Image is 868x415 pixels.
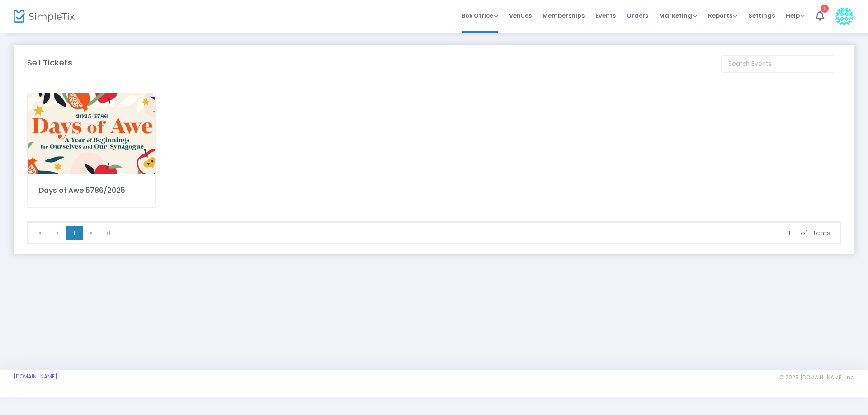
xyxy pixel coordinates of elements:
[786,11,805,20] span: Help
[542,4,585,27] span: Memberships
[708,11,737,20] span: Reports
[28,93,155,174] img: TicketEmailImage.png
[595,4,616,27] span: Events
[14,373,57,380] a: [DOMAIN_NAME]
[627,4,648,27] span: Orders
[123,228,830,238] kendo-pager-info: 1 - 1 of 1 items
[748,4,775,27] span: Settings
[28,222,840,222] div: Data table
[821,5,829,13] div: 1
[509,4,532,27] span: Venues
[66,226,83,240] span: Page 1
[462,11,498,20] span: Box Office
[39,185,144,196] div: Days of Awe 5786/2025
[721,55,834,73] input: Search Events
[659,11,697,20] span: Marketing
[779,374,854,381] span: © 2025 [DOMAIN_NAME] Inc.
[27,56,72,69] m-panel-title: Sell Tickets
